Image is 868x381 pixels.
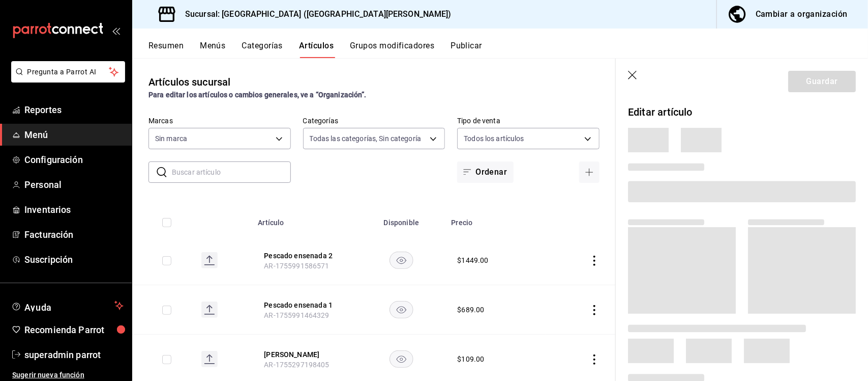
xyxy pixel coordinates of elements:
[390,350,413,368] button: availability-product
[589,355,600,365] button: actions
[589,256,600,266] button: actions
[148,41,868,58] div: navigation tabs
[264,251,345,261] button: edit-product-location
[458,305,485,315] div: $ 689.00
[12,370,124,380] span: Sugerir nueva función
[628,104,856,120] p: Editar artículo
[457,161,513,183] button: Ordenar
[299,41,334,58] button: Artículos
[451,41,482,58] button: Publicar
[264,349,345,360] button: edit-product-location
[589,305,600,315] button: actions
[264,262,329,270] span: AR-1755991586571
[7,74,125,85] a: Pregunta a Parrot AI
[252,203,357,236] th: Artículo
[303,118,445,125] label: Categorías
[357,203,445,236] th: Disponible
[172,162,291,182] input: Buscar artículo
[350,41,434,58] button: Grupos modificadores
[24,203,124,216] span: Inventarios
[24,300,110,312] span: Ayuda
[310,133,422,144] span: Todas las categorías, Sin categoría
[390,252,413,269] button: availability-product
[200,41,225,58] button: Menús
[390,301,413,318] button: availability-product
[756,7,848,21] div: Cambiar a organización
[24,228,124,241] span: Facturación
[264,300,345,310] button: edit-product-location
[24,253,124,266] span: Suscripción
[457,118,600,125] label: Tipo de venta
[458,354,485,364] div: $ 109.00
[264,361,329,369] span: AR-1755297198405
[112,26,120,35] button: open_drawer_menu
[155,133,187,144] span: Sin marca
[24,128,124,142] span: Menú
[24,178,124,192] span: Personal
[148,118,291,125] label: Marcas
[177,8,452,20] h3: Sucursal: [GEOGRAPHIC_DATA] ([GEOGRAPHIC_DATA][PERSON_NAME])
[264,311,329,319] span: AR-1755991464329
[148,74,230,90] div: Artículos sucursal
[148,91,367,99] strong: Para editar los artículos o cambios generales, ve a “Organización”.
[27,67,109,77] span: Pregunta a Parrot AI
[24,153,124,167] span: Configuración
[458,255,489,265] div: $ 1449.00
[242,41,283,58] button: Categorías
[464,133,524,144] span: Todos los artículos
[24,348,124,362] span: superadmin parrot
[11,61,125,83] button: Pregunta a Parrot AI
[24,323,124,337] span: Recomienda Parrot
[445,203,546,236] th: Precio
[24,103,124,117] span: Reportes
[148,41,184,58] button: Resumen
